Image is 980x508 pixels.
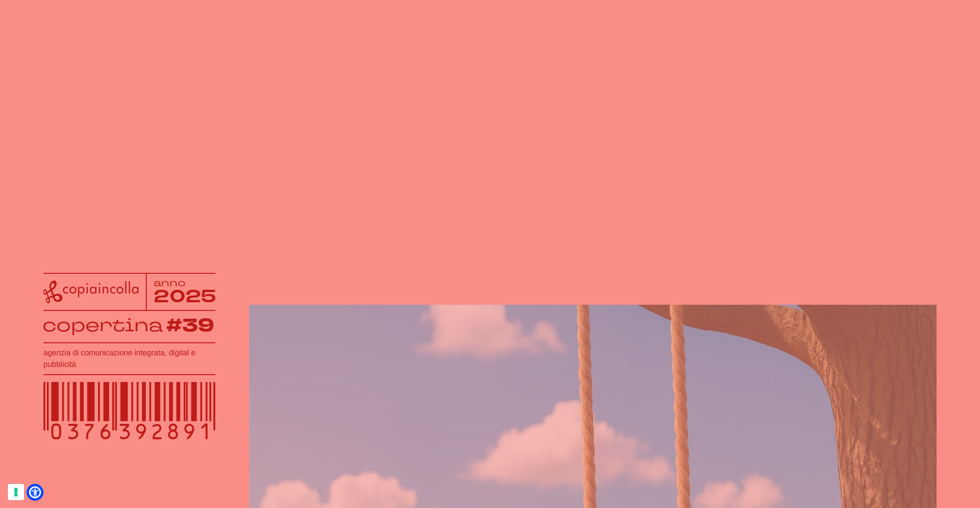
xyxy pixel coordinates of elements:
tspan: 2025 [153,284,216,309]
tspan: #39 [166,313,214,339]
tspan: anno [153,276,185,289]
h1: agenzia di comunicazione integrata, digital e pubblicità [43,347,215,370]
tspan: copertina [42,313,163,337]
button: Le tue preferenze relative al consenso per le tecnologie di tracciamento [8,484,24,500]
a: Open Accessibility Menu [29,486,41,498]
